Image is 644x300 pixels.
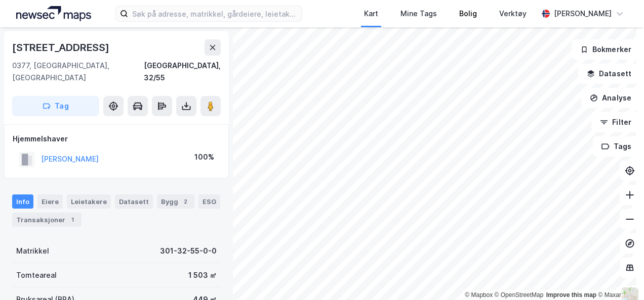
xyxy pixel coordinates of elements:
[37,194,63,209] div: Eiere
[115,194,153,209] div: Datasett
[67,215,77,225] div: 1
[465,291,493,298] a: Mapbox
[188,269,217,281] div: 1 503 ㎡
[12,96,99,116] button: Tag
[160,245,217,257] div: 301-32-55-0-0
[16,6,91,21] img: logo.a4113a55bc3d86da70a041830d287a7e.svg
[364,8,378,20] div: Kart
[194,151,214,163] div: 100%
[499,8,527,20] div: Verktøy
[495,291,544,298] a: OpenStreetMap
[12,39,111,56] div: [STREET_ADDRESS]
[593,252,644,300] div: Kontrollprogram for chat
[16,245,49,257] div: Matrikkel
[546,291,596,298] a: Improve this map
[572,39,640,60] button: Bokmerker
[400,8,437,20] div: Mine Tags
[16,269,57,281] div: Tomteareal
[128,6,301,21] input: Søk på adresse, matrikkel, gårdeiere, leietakere eller personer
[581,88,640,108] button: Analyse
[12,60,144,84] div: 0377, [GEOGRAPHIC_DATA], [GEOGRAPHIC_DATA]
[157,194,194,209] div: Bygg
[180,196,190,207] div: 2
[13,133,220,145] div: Hjemmelshaver
[12,194,33,209] div: Info
[67,194,111,209] div: Leietakere
[459,8,477,20] div: Bolig
[12,213,82,227] div: Transaksjoner
[593,252,644,300] iframe: Chat Widget
[554,8,612,20] div: [PERSON_NAME]
[144,60,221,84] div: [GEOGRAPHIC_DATA], 32/55
[198,194,220,209] div: ESG
[578,64,640,84] button: Datasett
[593,136,640,157] button: Tags
[591,112,640,132] button: Filter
